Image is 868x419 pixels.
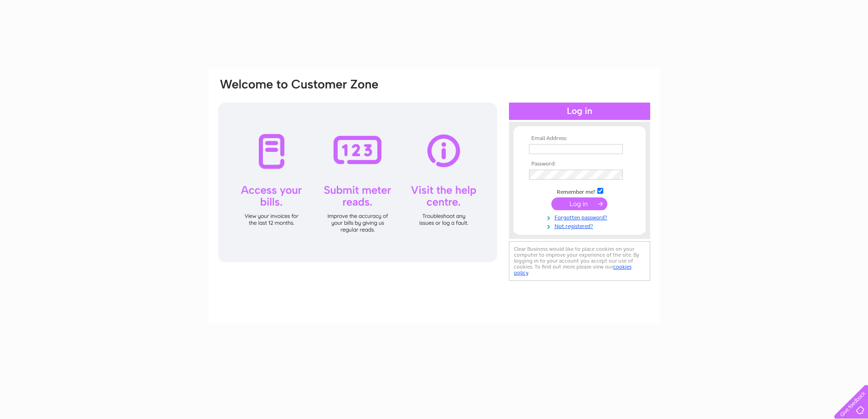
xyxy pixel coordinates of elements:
[514,264,632,276] a: cookies policy
[527,135,632,142] th: Email Address:
[551,197,607,210] input: Submit
[527,161,632,167] th: Password:
[527,186,632,196] td: Remember me?
[529,212,632,221] a: Forgotten password?
[509,241,650,281] div: Clear Business would like to place cookies on your computer to improve your experience of the sit...
[529,221,632,230] a: Not registered?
